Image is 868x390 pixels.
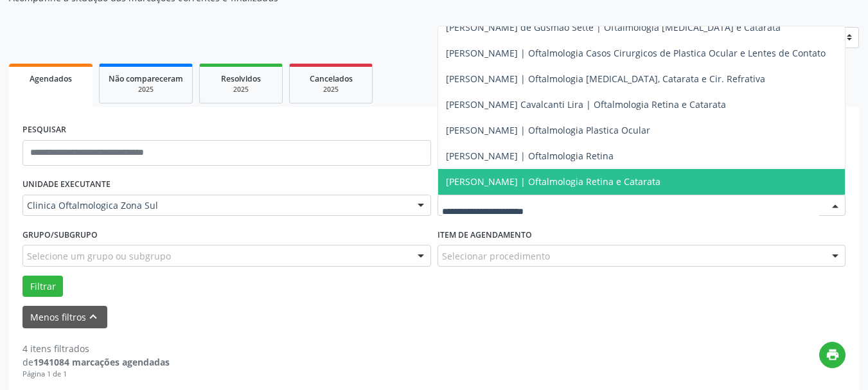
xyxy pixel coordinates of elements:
span: Clinica Oftalmologica Zona Sul [27,199,405,212]
div: 2025 [299,85,363,94]
span: [PERSON_NAME] | Oftalmologia Plastica Ocular [446,124,650,136]
i: print [826,348,840,362]
span: Selecione um grupo ou subgrupo [27,249,171,263]
i: keyboard_arrow_up [86,310,100,324]
label: Item de agendamento [438,225,532,245]
label: UNIDADE EXECUTANTE [22,175,111,195]
span: [PERSON_NAME] Cavalcanti Lira | Oftalmologia Retina e Catarata [446,98,726,111]
span: [PERSON_NAME] | Oftalmologia [MEDICAL_DATA], Catarata e Cir. Refrativa [446,73,765,85]
span: [PERSON_NAME] | Oftalmologia Retina e Catarata [446,175,660,188]
span: [PERSON_NAME] de Gusmao Sette | Oftalmologia [MEDICAL_DATA] e Catarata [446,21,781,33]
span: Não compareceram [109,73,183,84]
button: Filtrar [22,276,63,297]
div: de [22,355,170,369]
span: [PERSON_NAME] | Oftalmologia Casos Cirurgicos de Plastica Ocular e Lentes de Contato [446,47,826,59]
span: [PERSON_NAME] | Oftalmologia Retina [446,150,614,162]
span: Cancelados [310,73,353,84]
span: Agendados [30,73,72,84]
div: Página 1 de 1 [22,369,170,380]
button: Menos filtroskeyboard_arrow_up [22,306,107,328]
div: 2025 [209,85,273,94]
span: Selecionar procedimento [442,249,550,263]
span: Resolvidos [221,73,261,84]
strong: 1941084 marcações agendadas [33,356,170,368]
label: Grupo/Subgrupo [22,225,98,245]
label: PESQUISAR [22,120,66,140]
button: print [819,342,846,368]
div: 2025 [109,85,183,94]
div: 4 itens filtrados [22,342,170,355]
